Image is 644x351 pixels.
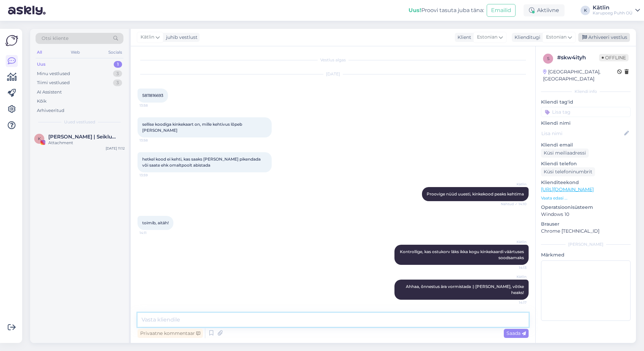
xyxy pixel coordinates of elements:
[501,274,527,279] span: Kätlin
[541,141,631,149] p: Kliendi email
[477,34,497,41] span: Estonian
[541,186,594,192] a: [URL][DOMAIN_NAME]
[142,93,163,98] span: 5811816693
[142,220,169,225] span: toimib, aitäh!
[541,89,631,95] div: Kliendi info
[409,7,421,13] b: Uus!
[501,265,527,270] span: 14:13
[541,149,589,158] div: Küsi meiliaadressi
[501,201,527,207] span: Nähtud ✓ 14:10
[512,34,540,41] div: Klienditugi
[113,70,122,77] div: 3
[541,228,631,235] p: Chrome [TECHNICAL_ID]
[37,70,70,77] div: Minu vestlused
[38,136,41,141] span: K
[140,230,165,235] span: 14:11
[141,34,154,41] span: Kätlin
[541,204,631,211] p: Operatsioonisüsteem
[541,130,623,137] input: Lisa nimi
[140,173,165,178] span: 13:59
[593,5,640,16] a: KätlinKarupoeg Puhh OÜ
[501,182,527,187] span: Kätlin
[541,251,631,258] p: Märkmed
[107,48,123,57] div: Socials
[406,284,525,295] span: Ahhaa, õnnestus ära vormistada :) [PERSON_NAME], võtke heaks!
[142,157,262,168] span: hetkel kood ei kehti, kas saaks [PERSON_NAME] pikendada või saate ehk omaltpoolt abistada
[48,134,118,140] span: Kristin Indov | Seiklused koos lastega
[69,48,81,57] div: Web
[541,160,631,167] p: Kliendi telefon
[506,330,526,336] span: Saada
[138,57,529,63] div: Vestlus algas
[409,6,484,14] div: Proovi tasuta juba täna:
[593,10,633,16] div: Karupoeg Puhh OÜ
[543,68,617,82] div: [GEOGRAPHIC_DATA], [GEOGRAPHIC_DATA]
[140,138,165,143] span: 13:58
[37,89,62,96] div: AI Assistent
[547,56,549,61] span: s
[541,99,631,106] p: Kliendi tag'id
[578,33,630,42] div: Arhiveeri vestlus
[541,107,631,117] input: Lisa tag
[546,34,567,41] span: Estonian
[581,6,590,15] div: K
[400,249,525,260] span: Kontrollige, kas ostukorv läks ikka kogu kinkekaardi väärtuses soodsamaks
[48,140,125,146] div: Attachment
[541,221,631,228] p: Brauser
[37,79,70,86] div: Tiimi vestlused
[501,239,527,244] span: Kätlin
[599,54,629,61] span: Offline
[140,103,165,108] span: 13:58
[541,211,631,218] p: Windows 10
[114,61,122,68] div: 1
[106,146,125,151] div: [DATE] 11:12
[557,54,599,62] div: # skw4ityh
[5,34,18,47] img: Askly Logo
[541,195,631,201] p: Vaata edasi ...
[138,329,203,338] div: Privaatne kommentaar
[36,48,43,57] div: All
[524,4,565,16] div: Aktiivne
[501,300,527,305] span: 14:17
[42,35,68,42] span: Otsi kliente
[487,4,516,17] button: Emailid
[455,34,471,41] div: Klient
[37,107,64,114] div: Arhiveeritud
[541,241,631,247] div: [PERSON_NAME]
[64,119,95,125] span: Uued vestlused
[427,191,524,196] span: Proovige nüüd uuesti, kinkekood peaks kehtima
[37,61,46,68] div: Uus
[37,98,47,105] div: Kõik
[541,167,595,176] div: Küsi telefoninumbrit
[541,120,631,127] p: Kliendi nimi
[113,79,122,86] div: 3
[138,71,529,77] div: [DATE]
[163,34,198,41] div: juhib vestlust
[142,122,243,133] span: sellise koodiga kinkekaart on, mille kehtivus lõpeb [PERSON_NAME]
[541,179,631,186] p: Klienditeekond
[593,5,633,10] div: Kätlin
